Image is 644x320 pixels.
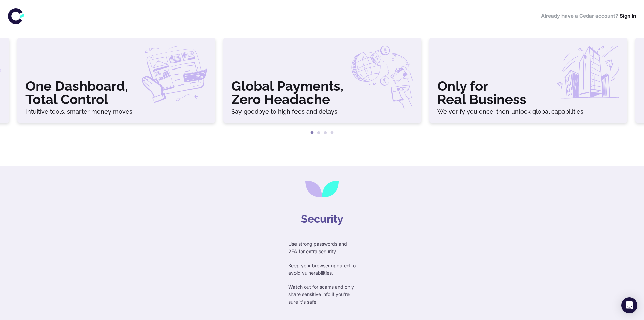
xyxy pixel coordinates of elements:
button: 3 [322,130,329,136]
p: Watch out for scams and only share sensitive info if you're sure it's safe. [288,283,356,306]
button: 4 [329,130,335,136]
h3: Only for Real Business [437,79,619,106]
div: Open Intercom Messenger [621,297,637,313]
h6: Say goodbye to high fees and delays. [231,109,413,115]
p: Keep your browser updated to avoid vulnerabilities. [288,262,356,277]
h3: Global Payments, Zero Headache [231,79,413,106]
h6: Already have a Cedar account? [541,12,636,20]
a: Sign In [620,13,636,19]
h3: One Dashboard, Total Control [25,79,207,106]
h4: Security [301,211,343,227]
p: Use strong passwords and 2FA for extra security. [288,240,356,255]
h6: We verify you once, then unlock global capabilities. [437,109,619,115]
button: 2 [315,130,322,136]
h6: Intuitive tools, smarter money moves. [25,109,207,115]
button: 1 [309,130,315,136]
